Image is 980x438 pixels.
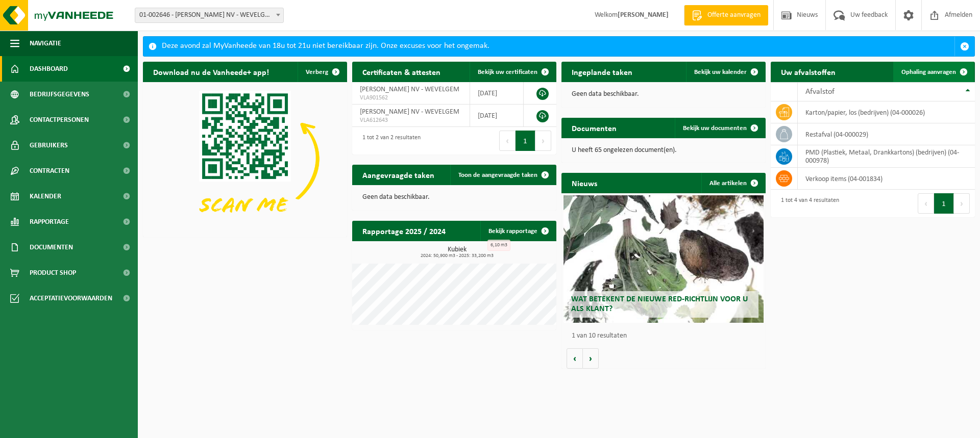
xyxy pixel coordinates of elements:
span: [PERSON_NAME] NV - WEVELGEM [360,108,459,116]
span: 2024: 50,900 m3 - 2025: 33,200 m3 [357,253,556,259]
strong: [PERSON_NAME] [618,11,669,19]
span: Dashboard [30,56,68,82]
span: Bedrijfsgegevens [30,82,89,107]
button: Previous [499,131,516,151]
span: 01-002646 - ALBERT BRILLE NV - WEVELGEM [135,8,284,23]
span: Bekijk uw certificaten [478,69,537,75]
h2: Uw afvalstoffen [771,62,846,82]
a: Bekijk uw certificaten [470,62,555,82]
img: Download de VHEPlus App [143,82,347,235]
span: Offerte aanvragen [705,10,763,20]
span: Afvalstof [805,88,835,96]
div: 6,10 m3 [487,240,510,251]
a: Bekijk uw documenten [675,118,765,138]
span: Bekijk uw documenten [683,125,747,132]
div: 1 tot 2 van 2 resultaten [357,130,421,152]
h2: Nieuws [561,173,607,193]
a: Toon de aangevraagde taken [450,165,555,185]
span: VLA612643 [360,116,462,124]
button: Vorige [567,348,583,369]
span: Product Shop [30,260,76,286]
span: Contactpersonen [30,107,89,133]
span: Wat betekent de nieuwe RED-richtlijn voor u als klant? [571,295,748,313]
span: Navigatie [30,31,61,56]
h3: Kubiek [357,246,556,259]
span: Contracten [30,158,69,184]
td: PMD (Plastiek, Metaal, Drankkartons) (bedrijven) (04-000978) [798,145,975,168]
button: 1 [934,193,954,214]
span: 01-002646 - ALBERT BRILLE NV - WEVELGEM [135,8,283,22]
span: VLA901562 [360,94,462,102]
span: Acceptatievoorwaarden [30,286,112,311]
button: Verberg [298,62,346,82]
div: 1 tot 4 van 4 resultaten [776,192,839,215]
h2: Documenten [561,118,627,138]
h2: Aangevraagde taken [352,165,445,185]
a: Ophaling aanvragen [893,62,974,82]
h2: Certificaten & attesten [352,62,451,82]
a: Alle artikelen [701,173,765,193]
p: Geen data beschikbaar. [572,91,755,98]
td: [DATE] [470,82,524,105]
button: Next [535,131,551,151]
button: Next [954,193,970,214]
td: verkoop items (04-001834) [798,168,975,190]
div: Deze avond zal MyVanheede van 18u tot 21u niet bereikbaar zijn. Onze excuses voor het ongemak. [162,37,954,56]
span: Kalender [30,184,61,209]
h2: Rapportage 2025 / 2024 [352,221,456,241]
a: Bekijk rapportage [480,221,555,241]
button: Volgende [583,348,599,369]
span: [PERSON_NAME] NV - WEVELGEM [360,86,459,93]
span: Documenten [30,235,73,260]
span: Bekijk uw kalender [694,69,747,75]
button: 1 [516,131,535,151]
td: karton/papier, los (bedrijven) (04-000026) [798,101,975,123]
span: Toon de aangevraagde taken [458,172,537,178]
span: Verberg [306,69,328,75]
p: U heeft 65 ongelezen document(en). [572,147,755,154]
h2: Download nu de Vanheede+ app! [143,62,279,82]
a: Offerte aanvragen [684,5,768,25]
p: Geen data beschikbaar. [362,194,546,201]
a: Bekijk uw kalender [686,62,765,82]
p: 1 van 10 resultaten [572,332,761,340]
button: Previous [918,193,934,214]
span: Ophaling aanvragen [901,69,956,75]
td: [DATE] [470,105,524,127]
span: Rapportage [30,209,69,235]
span: Gebruikers [30,133,68,158]
a: Wat betekent de nieuwe RED-richtlijn voor u als klant? [563,195,764,323]
td: restafval (04-000029) [798,123,975,145]
h2: Ingeplande taken [561,62,643,82]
